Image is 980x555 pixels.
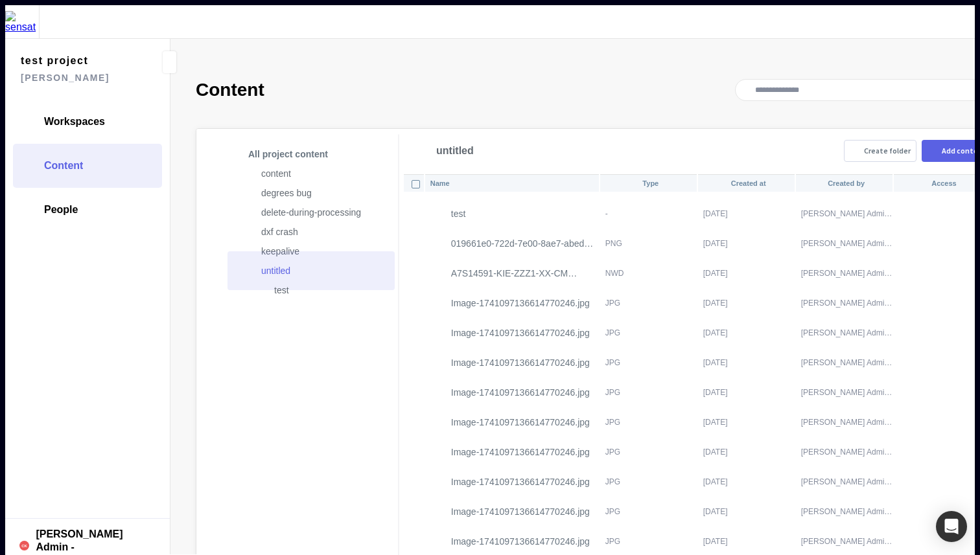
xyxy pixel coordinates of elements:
td: JPG [600,468,697,496]
td: JPG [600,438,697,466]
td: JPG [600,378,697,407]
span: [PERSON_NAME] [21,69,134,87]
td: [PERSON_NAME] Admin - [PERSON_NAME] [796,378,892,407]
td: [PERSON_NAME] Admin - [PERSON_NAME] [796,408,892,436]
div: Create folder [864,147,911,155]
p: A7S14591-KIE-ZZZ1-XX-CM-Z-0001.nwd [451,268,577,278]
td: JPG [600,348,697,377]
p: keepalive [261,244,374,259]
td: [PERSON_NAME] Admin - [PERSON_NAME] [796,497,892,526]
td: [DATE] [698,348,795,377]
img: sensat [5,11,39,33]
td: - [600,199,697,228]
p: Image-1741097136614770246.jpg [451,506,590,517]
td: [DATE] [698,319,795,347]
p: content [261,166,374,181]
td: [DATE] [698,438,795,466]
td: [DATE] [698,468,795,496]
td: PNG [600,229,697,258]
p: test [274,282,374,298]
p: Image-1741097136614770246.jpg [451,536,590,547]
div: Open Intercom Messenger [936,511,967,542]
th: Name [425,174,599,192]
td: [PERSON_NAME] Admin - [PERSON_NAME] [796,348,892,377]
td: [PERSON_NAME] Admin - [PERSON_NAME] [796,199,892,228]
span: test project [21,52,134,69]
td: JPG [600,408,697,436]
p: dxf crash [261,224,374,240]
td: JPG [600,497,697,526]
p: untitled [261,263,374,278]
span: Content [44,159,83,172]
td: [DATE] [698,408,795,436]
p: Image-1741097136614770246.jpg [451,477,590,487]
a: People [13,188,162,232]
th: Type [600,174,697,192]
p: Image-1741097136614770246.jpg [451,447,590,457]
span: untitled [436,146,474,156]
td: NWD [600,259,697,288]
td: [PERSON_NAME] Admin - [PERSON_NAME] [796,289,892,317]
p: degrees bug [261,185,374,201]
p: Image-1741097136614770246.jpg [451,417,590,427]
p: test [451,209,598,219]
p: Image-1741097136614770246.jpg [451,387,590,398]
td: [PERSON_NAME] Admin - [PERSON_NAME] [796,468,892,496]
td: [DATE] [698,229,795,258]
td: [PERSON_NAME] Admin - [PERSON_NAME] [796,438,892,466]
a: Content [13,144,162,188]
td: [DATE] [698,378,795,407]
p: Image-1741097136614770246.jpg [451,328,590,338]
td: [DATE] [698,199,795,228]
td: JPG [600,319,697,347]
td: [DATE] [698,497,795,526]
h2: Content [196,80,264,100]
th: Created by [796,174,892,192]
td: [PERSON_NAME] Admin - [PERSON_NAME] [796,259,892,288]
td: [DATE] [698,259,795,288]
p: 019661e0-722d-7e00-8ae7-abede4cee1de.png [451,238,598,249]
p: Image-1741097136614770246.jpg [451,357,590,368]
span: People [44,203,78,216]
a: Workspaces [13,100,162,144]
p: delete-during-processing [261,205,374,220]
td: JPG [600,289,697,317]
th: Created at [698,174,795,192]
p: Image-1741097136614770246.jpg [451,298,590,308]
td: [PERSON_NAME] Admin - [PERSON_NAME] [796,319,892,347]
td: [PERSON_NAME] Admin - [PERSON_NAME] [796,229,892,258]
span: Workspaces [44,115,105,128]
td: [DATE] [698,289,795,317]
text: CK [21,543,27,548]
p: All project content [248,146,392,162]
button: Create folder [844,140,916,162]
